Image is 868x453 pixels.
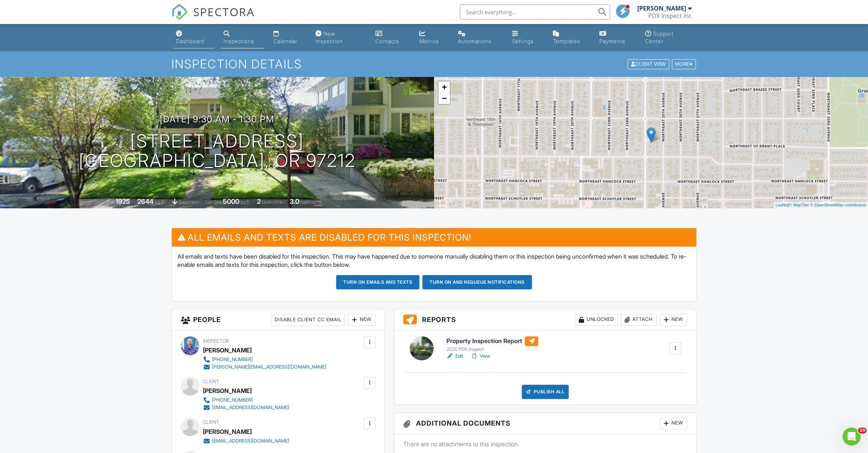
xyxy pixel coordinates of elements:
a: [EMAIL_ADDRESS][DOMAIN_NAME] [203,404,289,411]
div: New [348,314,375,326]
a: Contacts [372,27,410,48]
div: Disable Client CC Email [271,314,345,326]
img: The Best Home Inspection Software - Spectora [171,4,188,20]
div: More [672,59,696,69]
a: Zoom in [439,81,450,93]
div: Publish All [522,385,569,399]
iframe: Intercom live chat [842,427,860,445]
div: Support Center [645,30,674,44]
a: © OpenStreetMap contributors [810,203,866,207]
div: [PERSON_NAME] [637,5,686,12]
a: Templates [550,27,590,48]
div: 3.0 [290,197,299,205]
a: Calendar [270,27,306,48]
div: New Inspection [315,30,343,44]
h6: Property Inspection Report [446,336,538,346]
a: Zoom out [439,93,450,104]
a: Inspections [221,27,264,48]
span: Built [106,199,114,205]
span: Client [203,419,219,425]
a: View [470,352,490,360]
div: Inspections [224,38,254,44]
a: Edit [446,352,463,360]
div: Calendar [273,38,297,44]
div: 2644 [137,197,153,205]
div: [PERSON_NAME] [203,385,252,396]
div: [PERSON_NAME][EMAIL_ADDRESS][DOMAIN_NAME] [212,364,326,370]
a: [PHONE_NUMBER] [203,356,326,363]
div: Automations [458,38,491,44]
div: Contacts [375,38,399,44]
h3: People [172,309,384,331]
h1: Inspection Details [171,57,697,71]
div: Dashboard [176,38,204,44]
a: Settings [509,27,544,48]
div: [EMAIL_ADDRESS][DOMAIN_NAME] [212,405,289,411]
a: Property Inspection Report 2025 PDX Inspect [446,336,538,353]
a: Support Center [642,27,695,48]
span: Lot Size [206,199,222,205]
a: © MapTiler [789,203,809,207]
a: SPECTORA [171,10,255,26]
div: New [660,314,687,326]
h3: [DATE] 9:30 am - 1:30 pm [160,114,274,124]
div: [PHONE_NUMBER] [212,397,253,403]
p: There are no attachments to this inspection. [403,440,687,448]
span: sq.ft. [240,199,250,205]
div: 2 [257,197,261,205]
div: Templates [553,38,580,44]
span: bathrooms [300,199,322,205]
div: Payments [599,38,625,44]
h3: Additional Documents [394,413,696,434]
a: [PERSON_NAME][EMAIL_ADDRESS][DOMAIN_NAME] [203,363,326,371]
div: [PERSON_NAME] [203,426,252,437]
a: New Inspection [312,27,366,48]
div: [PERSON_NAME] [203,345,252,356]
span: SPECTORA [193,4,255,20]
button: Turn on emails and texts [336,275,419,289]
div: [EMAIL_ADDRESS][DOMAIN_NAME] [212,438,289,444]
span: Inspector [203,338,229,344]
span: bedrooms [262,199,282,205]
a: Leaflet [775,203,788,207]
a: [PHONE_NUMBER] [203,396,289,404]
a: Client View [627,61,671,66]
h3: All emails and texts are disabled for this inspection! [172,228,696,247]
div: 1925 [116,197,130,205]
div: New [660,417,687,429]
span: 10 [858,427,866,433]
div: [PHONE_NUMBER] [212,357,253,363]
a: Automations (Basic) [455,27,503,48]
button: Turn on and Requeue Notifications [422,275,532,289]
div: Unlocked [575,314,618,326]
h3: Reports [394,309,696,331]
div: Attach [621,314,657,326]
p: All emails and texts have been disabled for this inspection. This may have happened due to someon... [177,252,691,269]
div: PDX Inspect Inc [648,12,692,20]
a: Payments [596,27,636,48]
span: sq. ft. [155,199,165,205]
span: Client [203,379,219,384]
a: Metrics [416,27,449,48]
div: | [773,202,868,208]
div: 2025 PDX Inspect [446,346,538,352]
span: basement [179,199,199,205]
div: 5000 [223,197,239,205]
a: [EMAIL_ADDRESS][DOMAIN_NAME] [203,437,289,445]
h1: [STREET_ADDRESS] [GEOGRAPHIC_DATA], OR 97212 [79,131,356,171]
div: Metrics [419,38,439,44]
a: Dashboard [173,27,215,48]
div: Client View [628,59,669,69]
div: Settings [512,38,533,44]
input: Search everything... [460,5,610,20]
